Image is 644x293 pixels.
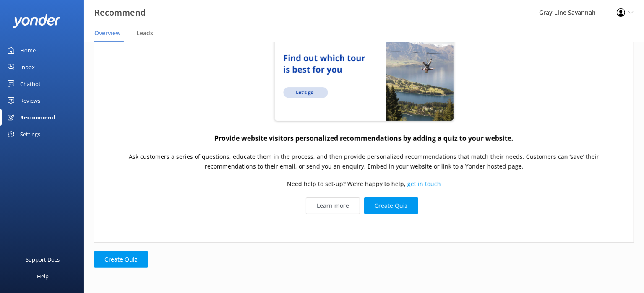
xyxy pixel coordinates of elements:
div: Recommend [20,109,55,126]
button: Create Quiz [364,197,418,214]
p: Ask customers a series of questions, educate them in the process, and then provide personalized r... [103,153,625,171]
p: Need help to set-up? We're happy to help, [287,180,441,189]
div: Reviews [20,92,40,109]
span: Leads [136,29,153,37]
h3: Recommend [94,6,146,19]
div: Settings [20,126,40,143]
div: Home [20,42,36,59]
a: Learn more [306,197,360,214]
a: get in touch [407,180,441,188]
div: Support Docs [26,251,60,268]
img: quiz-website... [272,19,456,124]
button: Create Quiz [94,251,148,268]
div: Inbox [20,59,35,75]
div: Help [37,268,49,285]
span: Overview [94,29,120,37]
div: Chatbot [20,75,41,92]
img: yonder-white-logo.png [13,14,61,28]
h4: Provide website visitors personalized recommendations by adding a quiz to your website. [214,133,514,144]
